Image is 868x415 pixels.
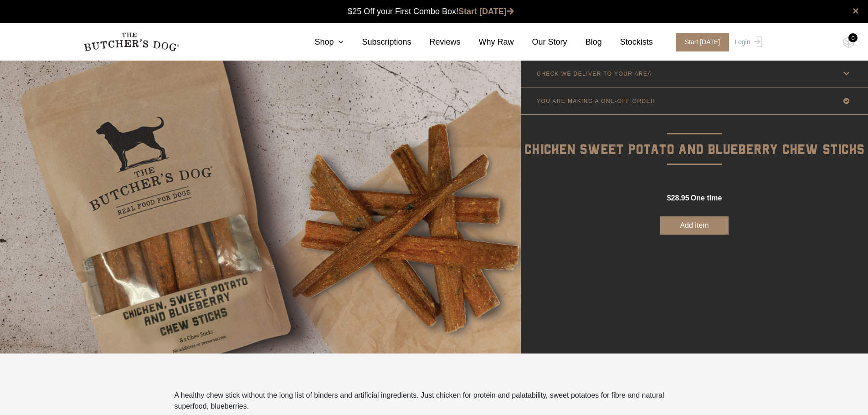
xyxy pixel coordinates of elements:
span: A healthy chew stick without the long list of binders and artificial ingredients. Just chicken fo... [175,391,664,410]
span: $ [667,194,671,202]
p: Chicken Sweet Potato and Blueberry Chew Sticks [521,115,868,161]
a: Login [732,33,762,51]
a: Stockists [602,36,653,48]
a: Shop [296,36,344,48]
a: Reviews [411,36,461,48]
a: Start [DATE] [458,7,514,16]
button: Add item [660,216,729,235]
p: YOU ARE MAKING A ONE-OFF ORDER [537,98,655,104]
div: 0 [848,33,858,42]
span: one time [691,194,722,202]
p: CHECK WE DELIVER TO YOUR AREA [537,71,652,77]
span: Start [DATE] [676,33,729,51]
a: close [853,5,859,16]
a: YOU ARE MAKING A ONE-OFF ORDER [521,87,868,114]
a: Why Raw [461,36,514,48]
a: Subscriptions [344,36,411,48]
span: 28.95 [671,194,689,202]
a: CHECK WE DELIVER TO YOUR AREA [521,60,868,87]
a: Our Story [514,36,567,48]
a: Blog [567,36,602,48]
img: TBD_Cart-Empty.png [843,36,854,48]
a: Start [DATE] [667,33,733,51]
